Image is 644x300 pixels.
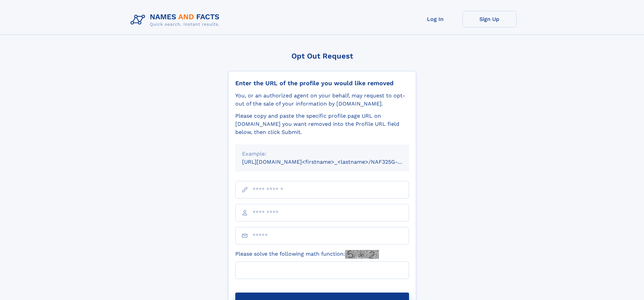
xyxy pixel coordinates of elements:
[128,11,225,29] img: Logo Names and Facts
[462,11,517,27] a: Sign Up
[235,79,409,87] div: Enter the URL of the profile you would like removed
[228,52,416,60] div: Opt Out Request
[242,159,422,165] small: [URL][DOMAIN_NAME]<firstname>_<lastname>/NAF325G-xxxxxxxx
[235,92,409,108] div: You, or an authorized agent on your behalf, may request to opt-out of the sale of your informatio...
[235,250,379,259] label: Please solve the following math function:
[242,150,402,158] div: Example:
[235,112,409,136] div: Please copy and paste the specific profile page URL on [DOMAIN_NAME] you want removed into the Pr...
[408,11,462,27] a: Log In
